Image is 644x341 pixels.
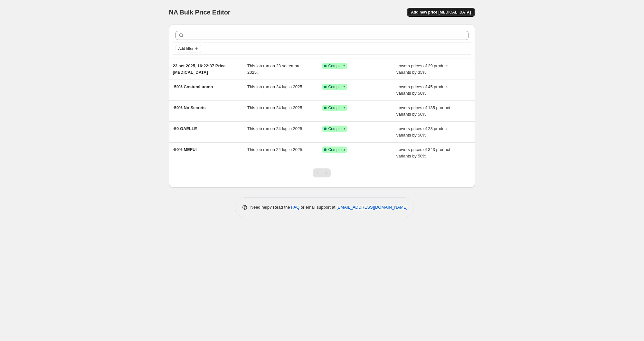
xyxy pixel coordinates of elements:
[328,84,345,90] span: Complete
[251,205,291,210] span: Need help? Read the
[178,46,194,51] span: Add filter
[247,105,303,110] span: This job ran on 24 luglio 2025.
[407,8,475,17] button: Add new price [MEDICAL_DATA]
[247,126,303,131] span: This job ran on 24 luglio 2025.
[411,10,471,15] span: Add new price [MEDICAL_DATA]
[173,147,197,152] span: -50% MEFUI
[328,126,345,131] span: Complete
[396,126,448,137] span: Lowers prices of 23 product variants by 50%
[247,63,300,75] span: This job ran on 23 settembre 2025.
[173,84,213,89] span: -50% Costumi uomo
[336,205,407,210] a: [EMAIL_ADDRESS][DOMAIN_NAME]
[247,84,303,89] span: This job ran on 24 luglio 2025.
[328,147,345,152] span: Complete
[175,45,201,52] button: Add filter
[396,105,450,117] span: Lowers prices of 135 product variants by 50%
[169,9,231,16] span: NA Bulk Price Editor
[173,63,226,75] span: 23 set 2025, 16:22:37 Price [MEDICAL_DATA]
[247,147,303,152] span: This job ran on 24 luglio 2025.
[328,63,345,69] span: Complete
[299,205,336,210] span: or email support at
[173,105,206,110] span: -50% No Secrets
[396,63,448,75] span: Lowers prices of 29 product variants by 35%
[396,147,450,158] span: Lowers prices of 343 product variants by 50%
[173,126,197,131] span: -50 GAELLE
[396,84,448,96] span: Lowers prices of 45 product variants by 50%
[313,168,331,177] nav: Pagination
[291,205,299,210] a: FAQ
[328,105,345,110] span: Complete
